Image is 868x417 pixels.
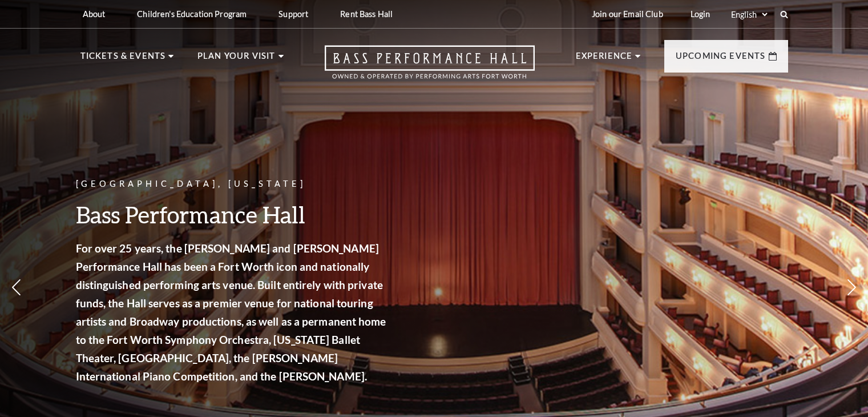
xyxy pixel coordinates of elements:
select: Select: [729,9,769,20]
strong: For over 25 years, the [PERSON_NAME] and [PERSON_NAME] Performance Hall has been a Fort Worth ico... [76,242,386,383]
p: Tickets & Events [80,49,166,70]
p: Children's Education Program [137,9,247,19]
p: Support [278,9,308,19]
p: Plan Your Visit [197,49,276,70]
p: Upcoming Events [676,49,766,70]
p: About [83,9,106,19]
p: Experience [576,49,633,70]
p: [GEOGRAPHIC_DATA], [US_STATE] [76,177,390,191]
p: Rent Bass Hall [340,9,393,19]
h3: Bass Performance Hall [76,200,390,229]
